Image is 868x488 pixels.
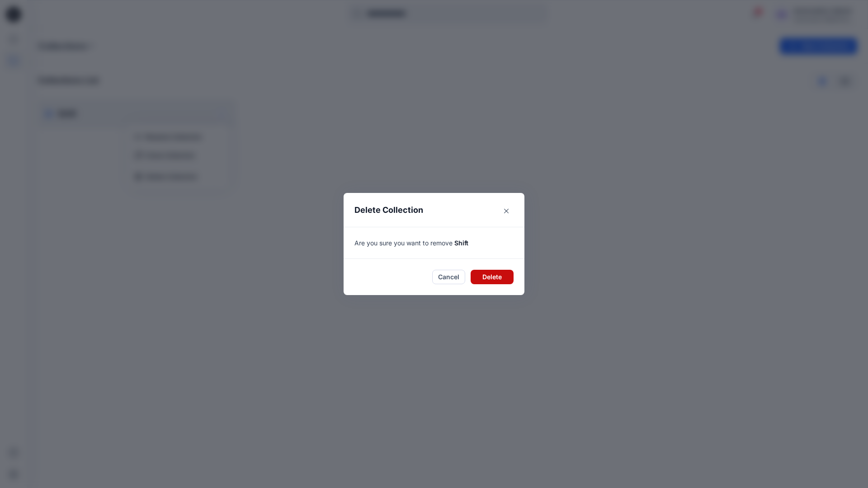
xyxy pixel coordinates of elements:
button: Cancel [432,270,465,284]
header: Delete Collection [344,193,524,227]
button: Close [499,204,514,218]
span: Shift [454,239,468,247]
button: Delete [471,270,514,284]
p: Are you sure you want to remove [354,238,514,248]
